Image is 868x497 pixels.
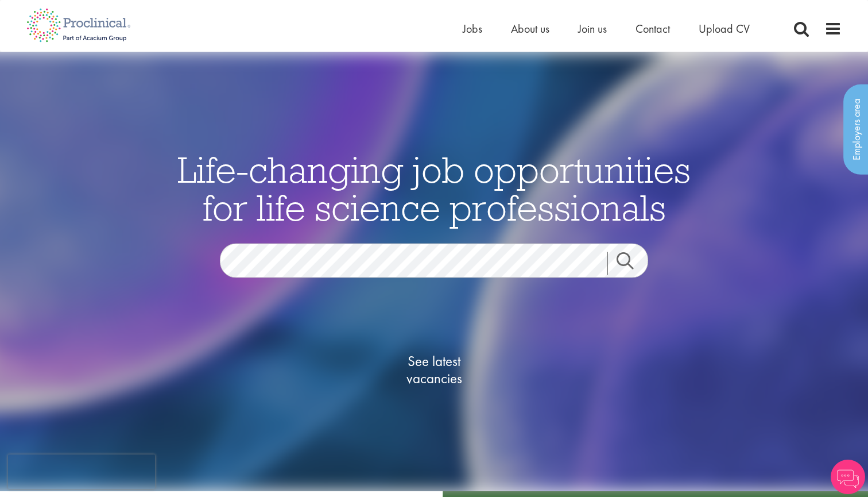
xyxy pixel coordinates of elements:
a: Join us [578,21,607,36]
span: Life-changing job opportunities for life science professionals [177,146,691,230]
iframe: reCAPTCHA [8,454,155,489]
a: Upload CV [699,21,750,36]
a: Job search submit button [607,252,657,275]
a: Jobs [463,21,482,36]
a: Contact [635,21,670,36]
a: About us [511,21,549,36]
img: Chatbot [831,460,865,494]
a: See latestvacancies [377,306,491,433]
span: See latest vacancies [377,352,491,387]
